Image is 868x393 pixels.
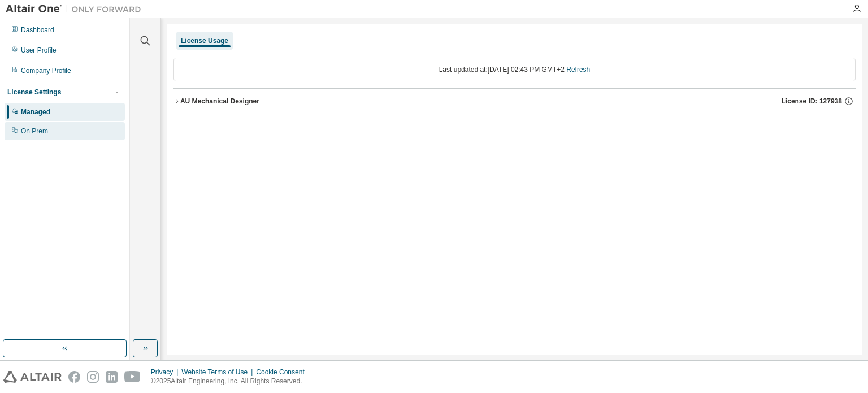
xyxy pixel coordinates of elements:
[87,371,99,383] img: instagram.svg
[173,58,856,81] div: Last updated at: [DATE] 02:43 PM GMT+2
[21,46,57,55] div: User Profile
[3,371,62,383] img: altair_logo.svg
[21,25,54,34] div: Dashboard
[180,97,259,106] div: AU Mechanical Designer
[7,88,61,97] div: License Settings
[21,107,50,116] div: Managed
[256,368,311,377] div: Cookie Consent
[6,3,147,15] img: Altair One
[782,97,842,106] span: License ID: 127938
[173,89,856,114] button: AU Mechanical DesignerLicense ID: 127938
[151,368,181,377] div: Privacy
[566,66,590,74] a: Refresh
[181,368,256,377] div: Website Terms of Use
[21,127,48,136] div: On Prem
[106,371,118,383] img: linkedin.svg
[21,66,71,75] div: Company Profile
[181,36,228,45] div: License Usage
[151,377,311,386] p: © 2025 Altair Engineering, Inc. All Rights Reserved.
[68,371,80,383] img: facebook.svg
[124,371,141,383] img: youtube.svg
